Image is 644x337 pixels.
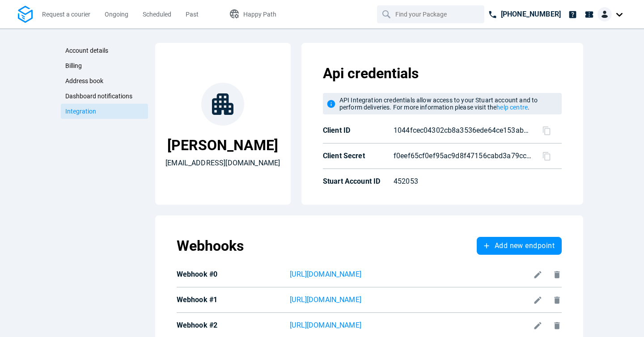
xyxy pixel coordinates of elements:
a: Billing [61,58,148,73]
a: [URL][DOMAIN_NAME] [290,320,529,331]
a: help centre [496,104,528,111]
span: Add new endpoint [495,242,555,249]
a: [URL][DOMAIN_NAME] [290,269,529,280]
p: f0eef65cf0ef95ac9d8f47156cabd3a79cc13c1bdb7ae2ccd0a8235157d7b30d [394,151,531,161]
a: Address book [61,73,148,88]
button: Add new endpoint [477,237,562,255]
p: Api credentials [323,64,562,82]
p: Webhook #0 [177,270,287,279]
input: Find your Package [395,6,468,23]
p: Client Secret [323,152,390,160]
span: Past [186,11,199,18]
p: 452053 [394,176,521,187]
span: Billing [65,62,82,69]
p: Stuart Account ID [323,177,390,186]
p: 1044fcec04302cb8a3536ede64ce153ab8d4a46710679910b8cc24845b0303e4 [394,125,531,136]
span: Integration [65,108,96,115]
p: Client ID [323,126,390,135]
p: Webhook #2 [177,321,287,330]
p: [PHONE_NUMBER] [501,9,561,20]
a: Integration [61,104,148,119]
a: Dashboard notifications [61,88,148,104]
a: [PHONE_NUMBER] [484,5,564,23]
img: Client [597,7,612,21]
span: Account details [65,47,108,54]
span: Address book [65,77,103,84]
a: Account details [61,43,148,58]
p: Webhooks [177,237,244,255]
p: Webhook #1 [177,295,287,304]
span: Ongoing [105,11,128,18]
span: Happy Path [243,11,276,18]
img: Logo [18,6,33,23]
p: [PERSON_NAME] [167,136,278,154]
p: [EMAIL_ADDRESS][DOMAIN_NAME] [165,158,280,168]
span: Request a courier [42,11,90,18]
a: [URL][DOMAIN_NAME] [290,295,529,305]
span: API Integration credentials allow access to your Stuart account and to perform deliveries. For mo... [339,97,538,111]
span: Scheduled [143,11,171,18]
span: Dashboard notifications [65,93,132,100]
